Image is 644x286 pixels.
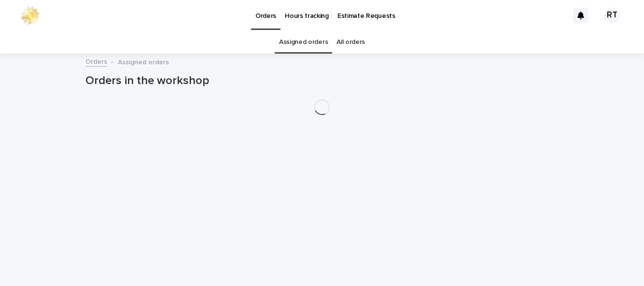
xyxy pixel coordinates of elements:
[279,31,328,54] a: Assigned orders
[336,31,365,54] a: All orders
[85,56,107,67] a: Orders
[85,74,559,88] h1: Orders in the workshop
[19,6,41,25] img: 0ffKfDbyRa2Iv8hnaAqg
[118,56,169,67] p: Assigned orders
[604,8,620,23] div: RT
